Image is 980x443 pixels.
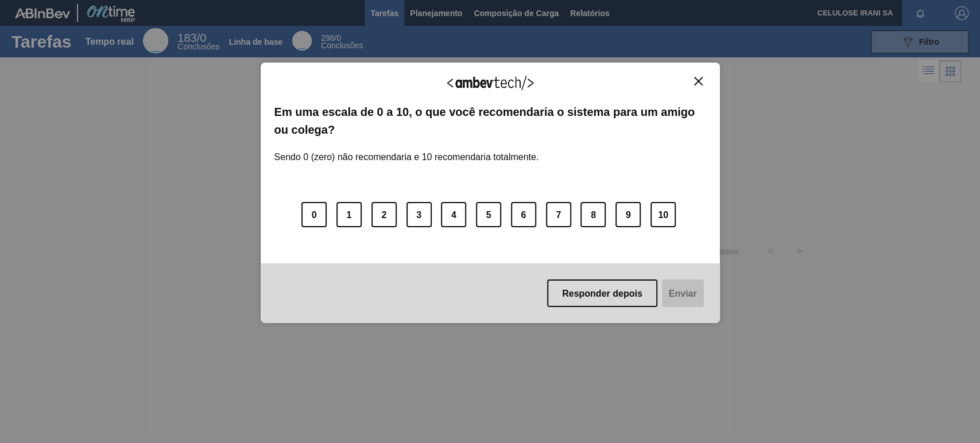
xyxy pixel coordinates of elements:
[580,202,606,227] button: 8
[451,209,456,219] font: 4
[274,152,539,162] font: Sendo 0 (zero) não recomendaria e 10 recomendaria totalmente.
[650,202,676,227] button: 10
[441,202,466,227] button: 4
[312,209,317,219] font: 0
[562,288,642,298] font: Responder depois
[521,209,526,219] font: 6
[381,209,386,219] font: 2
[301,202,327,227] button: 0
[658,209,668,219] font: 10
[346,209,351,219] font: 1
[406,202,432,227] button: 3
[556,209,561,219] font: 7
[591,209,596,219] font: 8
[694,77,703,86] img: Fechar
[476,202,501,227] button: 5
[274,106,695,135] font: Em uma escala de 0 a 10, o que você recomendaria o sistema para um amigo ou colega?
[486,209,491,219] font: 5
[371,202,397,227] button: 2
[336,202,362,227] button: 1
[447,76,533,90] img: Logotipo Ambevtech
[416,209,421,219] font: 3
[547,279,657,307] button: Responder depois
[691,76,706,86] button: Fechar
[626,209,631,219] font: 9
[546,202,571,227] button: 7
[615,202,641,227] button: 9
[511,202,536,227] button: 6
